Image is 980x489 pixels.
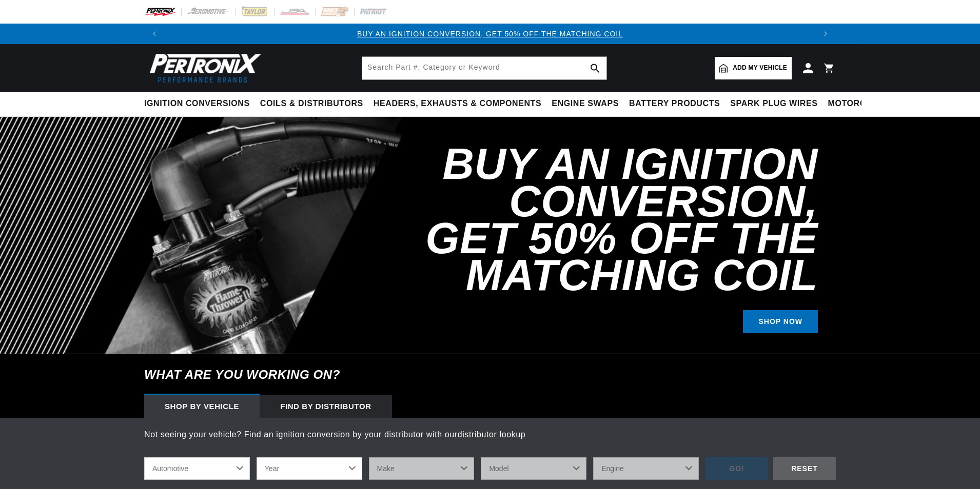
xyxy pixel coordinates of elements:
span: Add my vehicle [733,63,787,73]
span: Battery Products [629,98,720,109]
select: Year [257,457,362,480]
a: Add my vehicle [715,57,792,79]
h6: What are you working on? [119,354,861,395]
button: Translation missing: en.sections.announcements.next_announcement [815,24,836,44]
div: Shop by vehicle [144,395,260,418]
button: Translation missing: en.sections.announcements.previous_announcement [144,24,165,44]
summary: Engine Swaps [546,92,624,116]
span: Coils & Distributors [260,98,363,109]
span: Headers, Exhausts & Components [374,98,541,109]
div: RESET [773,457,836,480]
summary: Coils & Distributors [255,92,368,116]
div: Find by Distributor [260,395,392,418]
a: BUY AN IGNITION CONVERSION, GET 50% OFF THE MATCHING COIL [357,30,623,38]
summary: Headers, Exhausts & Components [368,92,546,116]
summary: Motorcycle [823,92,894,116]
img: Pertronix [144,50,262,86]
select: Engine [593,457,699,480]
select: Make [369,457,475,480]
div: 1 of 3 [165,28,815,39]
a: SHOP NOW [743,310,818,333]
h2: Buy an Ignition Conversion, Get 50% off the Matching Coil [379,146,818,294]
select: Model [481,457,586,480]
select: Ride Type [144,457,250,480]
input: Search Part #, Category or Keyword [362,57,606,79]
summary: Battery Products [624,92,725,116]
p: Not seeing your vehicle? Find an ignition conversion by your distributor with our [144,428,836,441]
span: Engine Swaps [552,98,619,109]
summary: Ignition Conversions [144,92,255,116]
span: Motorcycle [828,98,889,109]
summary: Spark Plug Wires [725,92,822,116]
slideshow-component: Translation missing: en.sections.announcements.announcement_bar [119,24,861,44]
a: distributor lookup [458,430,526,439]
div: Announcement [165,28,815,39]
span: Ignition Conversions [144,98,250,109]
span: Spark Plug Wires [730,98,817,109]
button: search button [584,57,606,79]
